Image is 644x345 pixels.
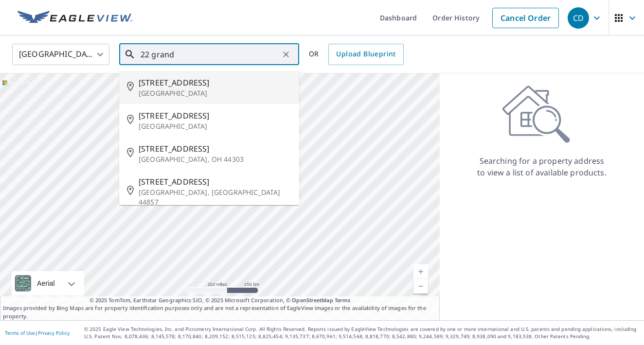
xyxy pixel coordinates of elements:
button: Clear [279,48,293,61]
div: OR [309,44,404,65]
a: Terms of Use [5,329,35,336]
a: Upload Blueprint [328,44,403,65]
span: [STREET_ADDRESS] [139,77,291,88]
div: Aerial [12,271,84,295]
a: Terms [335,296,351,304]
span: [STREET_ADDRESS] [139,110,291,121]
div: CD [568,7,589,29]
div: [GEOGRAPHIC_DATA] [12,41,109,68]
span: [STREET_ADDRESS] [139,176,291,188]
p: © 2025 Eagle View Technologies, Inc. and Pictometry International Corp. All Rights Reserved. Repo... [84,326,639,340]
p: [GEOGRAPHIC_DATA], OH 44303 [139,155,291,164]
span: Upload Blueprint [336,48,395,60]
p: [GEOGRAPHIC_DATA] [139,88,291,98]
span: © 2025 TomTom, Earthstar Geographics SIO, © 2025 Microsoft Corporation, © [89,296,351,305]
a: Cancel Order [492,8,559,28]
img: EV Logo [18,11,132,25]
input: Search by address or latitude-longitude [141,41,279,68]
a: OpenStreetMap [292,296,333,304]
p: | [5,330,70,336]
a: Current Level 5, Zoom In [413,264,428,279]
p: [GEOGRAPHIC_DATA], [GEOGRAPHIC_DATA] 44857 [139,188,291,207]
span: [STREET_ADDRESS] [139,143,291,155]
a: Current Level 5, Zoom Out [413,279,428,293]
a: Privacy Policy [38,329,70,336]
div: Aerial [34,271,58,295]
p: Searching for a property address to view a list of available products. [477,155,607,178]
p: [GEOGRAPHIC_DATA] [139,121,291,131]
